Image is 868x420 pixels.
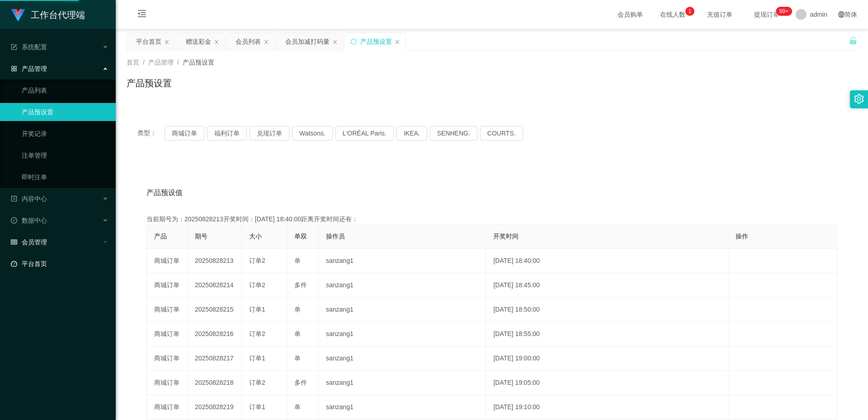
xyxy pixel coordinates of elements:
span: 产品 [154,233,167,240]
span: 会员管理 [11,238,47,246]
span: 类型： [137,126,165,140]
td: sanzang1 [319,371,486,395]
a: 即时注单 [22,168,108,186]
td: 20250828219 [188,395,242,420]
button: COURTS. [480,126,523,140]
a: 开奖记录 [22,125,108,143]
td: [DATE] 18:40:00 [486,249,728,273]
span: 订单1 [249,306,265,313]
button: 福利订单 [207,126,247,140]
td: [DATE] 18:45:00 [486,273,728,298]
td: sanzang1 [319,249,486,273]
span: 首页 [127,59,139,66]
i: 图标: global [838,11,844,18]
div: 平台首页 [136,33,161,50]
i: 图标: close [264,39,269,45]
td: [DATE] 19:05:00 [486,371,728,395]
i: 图标: close [214,39,219,45]
sup: 992 [776,7,792,16]
span: 订单2 [249,257,265,264]
span: 多件 [294,281,307,289]
h1: 工作台代理端 [31,0,85,29]
i: 图标: check-circle-o [11,217,17,224]
td: 商城订单 [147,371,188,395]
span: 产品预设置 [183,59,214,66]
span: 产品管理 [11,65,47,72]
td: 商城订单 [147,322,188,346]
span: 大小 [249,233,262,240]
td: [DATE] 19:10:00 [486,395,728,420]
td: 商城订单 [147,346,188,371]
div: 赠送彩金 [186,33,211,50]
span: 期号 [195,233,208,240]
td: sanzang1 [319,273,486,298]
td: 20250828214 [188,273,242,298]
span: 订单2 [249,379,265,386]
button: 兑现订单 [250,126,289,140]
sup: 1 [685,7,694,16]
span: 开奖时间 [493,233,519,240]
button: Watsons. [292,126,333,140]
i: 图标: appstore-o [11,65,17,72]
p: 1 [689,7,692,16]
span: 单 [294,257,301,264]
i: 图标: profile [11,196,17,202]
td: [DATE] 18:55:00 [486,322,728,346]
i: 图标: unlock [849,37,857,45]
span: 订单2 [249,330,265,337]
td: 20250828215 [188,298,242,322]
td: 商城订单 [147,298,188,322]
span: 单 [294,306,301,313]
i: 图标: table [11,239,17,245]
div: 会员加减打码量 [285,33,330,50]
span: 多件 [294,379,307,386]
div: 产品预设置 [360,33,392,50]
span: / [143,59,145,66]
span: 单 [294,355,301,362]
span: 数据中心 [11,217,47,224]
span: 操作 [736,233,748,240]
button: SENHENG. [430,126,477,140]
span: 产品预设值 [146,187,183,198]
span: / [177,59,179,66]
td: 20250828216 [188,322,242,346]
td: 20250828217 [188,346,242,371]
i: 图标: sync [350,38,357,45]
td: 20250828218 [188,371,242,395]
td: sanzang1 [319,322,486,346]
i: 图标: close [395,39,400,45]
span: 单双 [294,233,307,240]
span: 订单2 [249,281,265,289]
span: 系统配置 [11,43,47,51]
h1: 产品预设置 [127,76,172,90]
i: 图标: menu-fold [127,0,157,29]
td: 商城订单 [147,273,188,298]
span: 单 [294,330,301,337]
a: 工作台代理端 [11,11,85,18]
button: 商城订单 [165,126,204,140]
td: [DATE] 18:50:00 [486,298,728,322]
span: 充值订单 [703,11,737,18]
a: 产品列表 [22,81,108,99]
td: 商城订单 [147,395,188,420]
a: 图标: dashboard平台首页 [11,255,108,273]
div: 会员列表 [236,33,261,50]
span: 内容中心 [11,195,47,202]
a: 注单管理 [22,146,108,164]
td: sanzang1 [319,395,486,420]
td: sanzang1 [319,346,486,371]
i: 图标: form [11,44,17,50]
span: 在线人数 [656,11,690,18]
td: 商城订单 [147,249,188,273]
i: 图标: setting [854,94,864,104]
i: 图标: close [164,39,170,45]
i: 图标: close [332,39,338,45]
a: 产品预设置 [22,103,108,121]
span: 订单1 [249,355,265,362]
td: sanzang1 [319,298,486,322]
button: L'ORÉAL Paris. [335,126,394,140]
span: 操作员 [326,233,345,240]
td: 20250828213 [188,249,242,273]
span: 产品管理 [148,59,174,66]
span: 提现订单 [750,11,784,18]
